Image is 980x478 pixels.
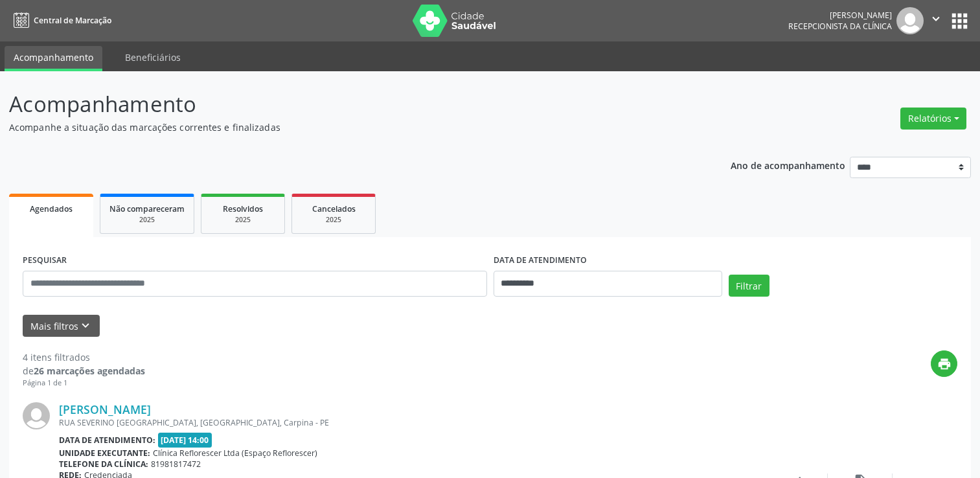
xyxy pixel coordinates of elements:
[931,350,957,377] button: print
[211,215,275,225] div: 2025
[23,402,50,429] img: img
[23,315,100,337] button: Mais filtroskeyboard_arrow_down
[34,365,145,377] strong: 26 marcações agendadas
[59,459,148,470] b: Telefone da clínica:
[116,46,190,69] a: Beneficiários
[59,448,150,459] b: Unidade executante:
[78,319,93,333] i: keyboard_arrow_down
[312,203,356,214] span: Cancelados
[34,15,111,26] span: Central de Marcação
[900,108,966,130] button: Relatórios
[23,364,145,378] div: de
[59,435,155,446] b: Data de atendimento:
[23,350,145,364] div: 4 itens filtrados
[23,378,145,389] div: Página 1 de 1
[301,215,366,225] div: 2025
[788,21,892,32] span: Recepcionista da clínica
[9,88,683,120] p: Acompanhamento
[937,357,952,371] i: print
[729,275,769,297] button: Filtrar
[151,459,201,470] span: 81981817472
[5,46,102,71] a: Acompanhamento
[158,433,212,448] span: [DATE] 14:00
[30,203,73,214] span: Agendados
[929,12,943,26] i: 
[109,215,185,225] div: 2025
[153,448,317,459] span: Clínica Reflorescer Ltda (Espaço Reflorescer)
[896,7,924,34] img: img
[9,10,111,31] a: Central de Marcação
[9,120,683,134] p: Acompanhe a situação das marcações correntes e finalizadas
[788,10,892,21] div: [PERSON_NAME]
[731,157,845,173] p: Ano de acompanhamento
[23,251,67,271] label: PESQUISAR
[223,203,263,214] span: Resolvidos
[494,251,587,271] label: DATA DE ATENDIMENTO
[948,10,971,32] button: apps
[59,402,151,416] a: [PERSON_NAME]
[924,7,948,34] button: 
[109,203,185,214] span: Não compareceram
[59,417,763,428] div: RUA SEVERINO [GEOGRAPHIC_DATA], [GEOGRAPHIC_DATA], Carpina - PE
